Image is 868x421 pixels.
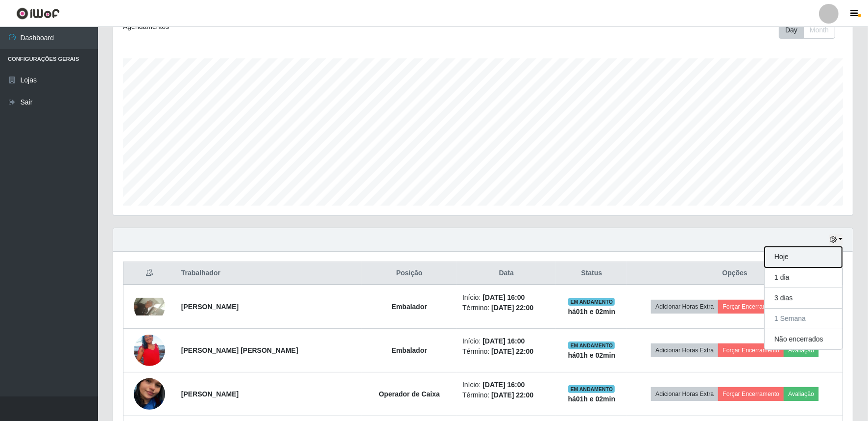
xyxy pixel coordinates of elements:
[779,22,843,39] div: Toolbar with button groups
[568,298,615,306] span: EM ANDAMENTO
[462,336,550,346] li: Início:
[803,22,835,39] button: Month
[491,304,533,312] time: [DATE] 22:00
[181,303,239,311] strong: [PERSON_NAME]
[134,322,165,378] img: 1743897152803.jpeg
[482,337,525,345] time: [DATE] 16:00
[718,300,784,314] button: Forçar Encerramento
[568,351,616,359] strong: há 01 h e 02 min
[379,390,440,398] strong: Operador de Caixa
[462,292,550,303] li: Início:
[718,387,784,401] button: Forçar Encerramento
[556,262,627,285] th: Status
[627,262,843,285] th: Opções
[784,343,819,357] button: Avaliação
[568,385,615,393] span: EM ANDAMENTO
[462,303,550,313] li: Término:
[391,303,427,311] strong: Embalador
[568,395,616,403] strong: há 01 h e 02 min
[765,329,842,349] button: Não encerrados
[651,343,718,357] button: Adicionar Horas Extra
[765,309,842,329] button: 1 Semana
[175,262,362,285] th: Trabalhador
[651,387,718,401] button: Adicionar Horas Extra
[568,308,616,316] strong: há 01 h e 02 min
[181,390,239,398] strong: [PERSON_NAME]
[765,267,842,288] button: 1 dia
[784,387,819,401] button: Avaliação
[462,390,550,400] li: Término:
[651,300,718,314] button: Adicionar Horas Extra
[491,391,533,399] time: [DATE] 22:00
[391,346,427,354] strong: Embalador
[779,22,804,39] button: Day
[16,7,60,20] img: CoreUI Logo
[462,380,550,390] li: Início:
[779,22,835,39] div: First group
[462,346,550,357] li: Término:
[765,247,842,267] button: Hoje
[134,298,165,316] img: 1757146664616.jpeg
[181,346,298,354] strong: [PERSON_NAME] [PERSON_NAME]
[568,342,615,349] span: EM ANDAMENTO
[457,262,556,285] th: Data
[491,347,533,355] time: [DATE] 22:00
[482,381,525,389] time: [DATE] 16:00
[362,262,457,285] th: Posição
[765,288,842,309] button: 3 dias
[482,293,525,301] time: [DATE] 16:00
[718,343,784,357] button: Forçar Encerramento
